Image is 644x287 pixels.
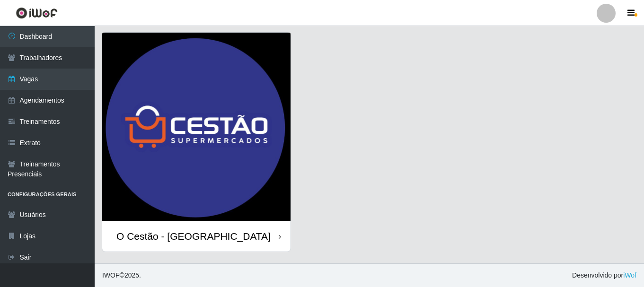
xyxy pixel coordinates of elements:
img: cardImg [102,33,291,221]
span: IWOF [102,271,120,279]
a: O Cestão - [GEOGRAPHIC_DATA] [102,33,291,252]
a: iWof [623,271,636,279]
span: Desenvolvido por [572,270,636,280]
div: O Cestão - [GEOGRAPHIC_DATA] [116,230,271,242]
span: © 2025 . [102,270,141,280]
img: CoreUI Logo [16,7,58,19]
